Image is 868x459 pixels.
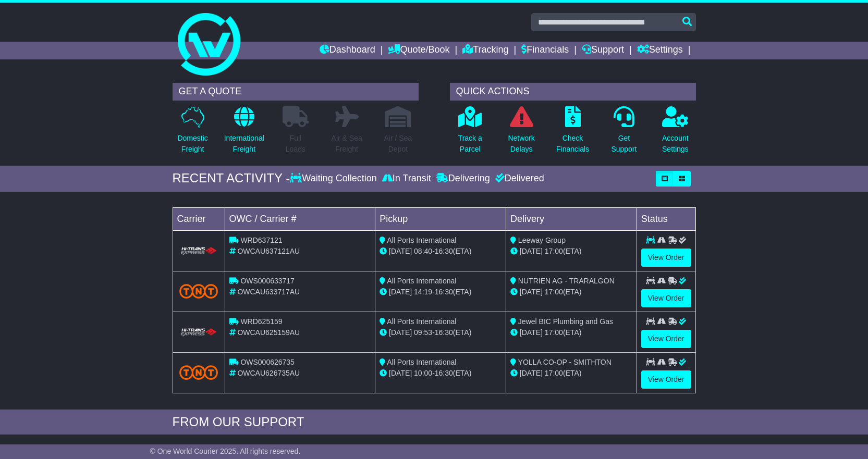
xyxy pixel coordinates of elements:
[150,447,301,455] span: © One World Courier 2025. All rights reserved.
[637,42,683,59] a: Settings
[518,277,615,285] span: NUTRIEN AG - TRARALGON
[506,207,637,230] td: Delivery
[518,317,613,326] span: Jewel BIC Plumbing and Gas
[240,317,282,326] span: WRD625159
[380,173,434,184] div: In Transit
[507,106,535,160] a: NetworkDelays
[179,246,218,256] img: HiTrans.png
[283,133,309,155] p: Full Loads
[508,133,534,155] p: Network Delays
[662,133,689,155] p: Account Settings
[225,207,375,230] td: OWC / Carrier #
[224,133,264,155] p: International Freight
[240,236,282,244] span: WRD637121
[179,328,218,338] img: HiTrans.png
[582,42,624,59] a: Support
[173,83,419,101] div: GET A QUOTE
[387,236,456,244] span: All Ports International
[545,288,563,296] span: 17:00
[389,328,412,337] span: [DATE]
[434,173,493,184] div: Delivering
[179,284,218,298] img: TNT_Domestic.png
[387,317,456,326] span: All Ports International
[237,328,300,337] span: OWCAU625159AU
[610,106,637,160] a: GetSupport
[545,247,563,255] span: 17:00
[462,42,508,59] a: Tracking
[237,369,300,377] span: OWCAU626735AU
[510,287,632,297] div: (ETA)
[556,106,590,160] a: CheckFinancials
[662,106,689,160] a: AccountSettings
[637,207,695,230] td: Status
[173,415,696,430] div: FROM OUR SUPPORT
[520,328,543,337] span: [DATE]
[237,288,300,296] span: OWCAU633717AU
[641,249,691,267] a: View Order
[375,207,506,230] td: Pickup
[173,207,225,230] td: Carrier
[179,365,218,379] img: TNT_Domestic.png
[380,327,502,338] div: - (ETA)
[510,246,632,257] div: (ETA)
[435,328,453,337] span: 16:30
[641,289,691,307] a: View Order
[389,369,412,377] span: [DATE]
[320,42,375,59] a: Dashboard
[520,247,543,255] span: [DATE]
[641,330,691,348] a: View Order
[493,173,544,184] div: Delivered
[380,368,502,379] div: - (ETA)
[380,287,502,297] div: - (ETA)
[389,247,412,255] span: [DATE]
[173,171,290,186] div: RECENT ACTIVITY -
[510,327,632,338] div: (ETA)
[240,277,295,285] span: OWS000633717
[389,288,412,296] span: [DATE]
[332,133,362,155] p: Air & Sea Freight
[414,369,432,377] span: 10:00
[518,236,566,244] span: Leeway Group
[290,173,379,184] div: Waiting Collection
[387,358,456,366] span: All Ports International
[177,133,207,155] p: Domestic Freight
[384,133,412,155] p: Air / Sea Depot
[521,42,569,59] a: Financials
[240,358,295,366] span: OWS000626735
[545,328,563,337] span: 17:00
[380,246,502,257] div: - (ETA)
[520,288,543,296] span: [DATE]
[224,106,265,160] a: InternationalFreight
[458,133,482,155] p: Track a Parcel
[510,368,632,379] div: (ETA)
[458,106,483,160] a: Track aParcel
[414,247,432,255] span: 08:40
[435,247,453,255] span: 16:30
[520,369,543,377] span: [DATE]
[611,133,637,155] p: Get Support
[414,328,432,337] span: 09:53
[387,277,456,285] span: All Ports International
[556,133,589,155] p: Check Financials
[435,369,453,377] span: 16:30
[414,288,432,296] span: 14:19
[518,358,612,366] span: YOLLA CO-OP - SMITHTON
[450,83,696,101] div: QUICK ACTIONS
[641,370,691,389] a: View Order
[388,42,449,59] a: Quote/Book
[237,247,300,255] span: OWCAU637121AU
[177,106,208,160] a: DomesticFreight
[545,369,563,377] span: 17:00
[435,288,453,296] span: 16:30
